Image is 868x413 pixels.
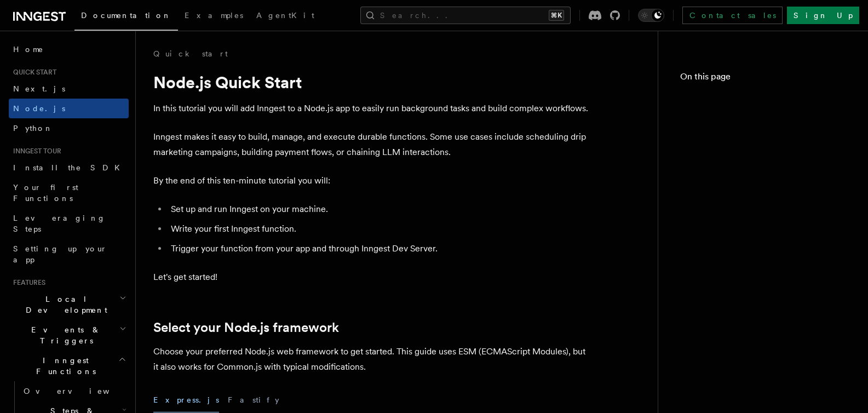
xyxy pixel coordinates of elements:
[153,320,339,335] a: Select your Node.js framework
[228,388,279,412] button: Fastify
[13,214,106,233] span: Leveraging Steps
[9,239,129,269] a: Setting up your app
[9,320,129,351] button: Events & Triggers
[9,208,129,239] a: Leveraging Steps
[9,177,129,208] a: Your first Functions
[153,388,219,412] button: Express.js
[153,344,591,375] p: Choose your preferred Node.js web framework to get started. This guide uses ESM (ECMAScript Modul...
[153,48,228,59] a: Quick start
[74,3,178,31] a: Documentation
[638,9,664,22] button: Toggle dark mode
[81,11,171,20] span: Documentation
[168,202,591,217] li: Set up and run Inngest on your machine.
[153,269,591,285] p: Let's get started!
[9,118,129,138] a: Python
[549,10,564,21] kbd: ⌘K
[360,7,571,24] button: Search...⌘K
[680,70,846,88] h4: On this page
[13,124,53,133] span: Python
[9,351,129,381] button: Inngest Functions
[9,158,129,177] a: Install the SDK
[153,101,591,116] p: In this tutorial you will add Inngest to a Node.js app to easily run background tasks and build c...
[153,129,591,160] p: Inngest makes it easy to build, manage, and execute durable functions. Some use cases include sch...
[13,84,65,93] span: Next.js
[13,183,78,203] span: Your first Functions
[168,241,591,256] li: Trigger your function from your app and through Inngest Dev Server.
[9,294,119,316] span: Local Development
[787,7,859,24] a: Sign Up
[9,79,129,99] a: Next.js
[9,99,129,118] a: Node.js
[9,278,45,287] span: Features
[256,11,314,20] span: AgentKit
[9,39,129,59] a: Home
[9,355,118,377] span: Inngest Functions
[13,244,107,264] span: Setting up your app
[178,3,250,30] a: Examples
[24,387,136,395] span: Overview
[9,147,61,156] span: Inngest tour
[153,72,591,92] h1: Node.js Quick Start
[168,221,591,237] li: Write your first Inngest function.
[9,289,129,320] button: Local Development
[682,7,783,24] a: Contact sales
[13,104,65,113] span: Node.js
[153,173,591,188] p: By the end of this ten-minute tutorial you will:
[185,11,243,20] span: Examples
[9,324,119,346] span: Events & Triggers
[13,44,44,55] span: Home
[19,381,129,401] a: Overview
[9,68,56,77] span: Quick start
[250,3,321,30] a: AgentKit
[13,163,127,172] span: Install the SDK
